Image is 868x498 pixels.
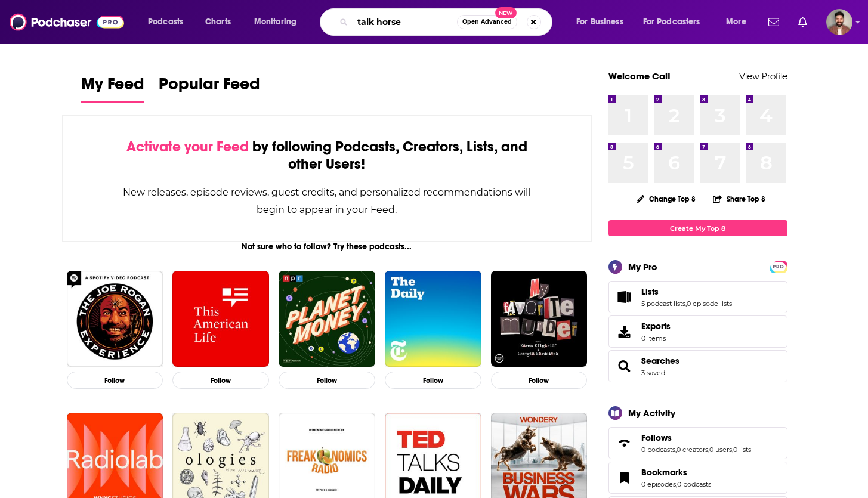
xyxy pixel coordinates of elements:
div: New releases, episode reviews, guest credits, and personalized recommendations will begin to appe... [122,184,532,218]
span: , [685,299,687,308]
a: Lists [613,289,637,305]
button: open menu [568,13,638,32]
button: open menu [635,13,718,32]
span: Bookmarks [641,467,687,478]
span: New [495,7,517,18]
a: Show notifications dropdown [764,12,784,32]
a: 5 podcast lists [641,299,685,308]
img: This American Life [172,271,269,367]
span: Lists [608,281,787,313]
img: Planet Money [279,271,375,367]
a: 0 podcasts [677,480,711,488]
span: Bookmarks [608,462,787,494]
span: Follows [641,432,672,443]
span: My Feed [81,74,144,101]
span: 0 items [641,334,671,342]
div: My Pro [628,261,657,273]
a: Charts [197,13,238,32]
span: Open Advanced [462,19,512,25]
a: My Feed [81,74,144,103]
span: Activate your Feed [126,138,249,156]
span: Exports [613,323,637,340]
button: Follow [385,372,481,389]
span: PRO [771,262,786,271]
span: , [675,446,677,454]
a: Welcome Cal! [608,70,671,82]
button: Follow [67,372,163,389]
span: Charts [205,14,231,30]
span: Searches [608,350,787,382]
div: by following Podcasts, Creators, Lists, and other Users! [122,138,532,173]
input: Search podcasts, credits, & more... [353,13,457,32]
img: The Daily [385,271,481,367]
span: Lists [641,286,659,297]
button: Follow [279,372,375,389]
span: More [726,14,746,30]
a: PRO [771,262,786,271]
button: open menu [718,13,761,32]
span: Exports [641,321,671,332]
span: Follows [608,427,787,459]
a: 0 lists [733,446,751,454]
a: 3 saved [641,369,665,377]
a: 0 episodes [641,480,676,488]
a: Create My Top 8 [608,220,787,236]
a: 0 users [709,446,732,454]
a: Follows [613,435,637,451]
a: Popular Feed [159,74,260,103]
img: Podchaser - Follow, Share and Rate Podcasts [10,11,124,33]
button: Open AdvancedNew [457,15,517,29]
div: Search podcasts, credits, & more... [331,8,564,36]
button: Follow [491,372,588,389]
a: Lists [641,286,732,297]
div: My Activity [628,407,675,419]
a: Searches [641,355,679,366]
span: Podcasts [148,14,183,30]
span: , [708,446,709,454]
div: Not sure who to follow? Try these podcasts... [62,242,592,252]
span: For Business [576,14,623,30]
img: User Profile [826,9,852,35]
span: For Podcasters [643,14,700,30]
a: Searches [613,358,637,375]
button: open menu [140,13,199,32]
span: Logged in as calmonaghan [826,9,852,35]
button: open menu [246,13,312,32]
img: The Joe Rogan Experience [67,271,163,367]
a: Bookmarks [613,469,637,486]
span: , [676,480,677,488]
span: Monitoring [254,14,296,30]
a: 0 podcasts [641,446,675,454]
button: Share Top 8 [712,187,766,211]
a: Bookmarks [641,467,711,478]
a: Show notifications dropdown [793,12,812,32]
a: Follows [641,432,751,443]
a: 0 episode lists [687,299,732,308]
button: Follow [172,372,269,389]
span: , [732,446,733,454]
span: Popular Feed [159,74,260,101]
a: Exports [608,315,787,348]
a: View Profile [739,70,787,82]
a: 0 creators [677,446,708,454]
button: Show profile menu [826,9,852,35]
img: My Favorite Murder with Karen Kilgariff and Georgia Hardstark [491,271,588,367]
button: Change Top 8 [629,191,703,206]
